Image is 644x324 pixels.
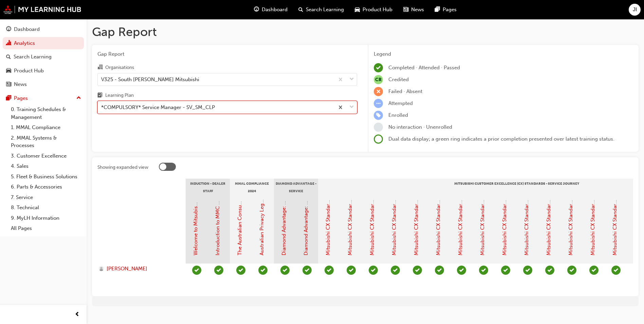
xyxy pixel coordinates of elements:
[75,310,80,319] span: prev-icon
[76,94,81,103] span: up-icon
[6,68,11,74] span: car-icon
[374,87,383,96] span: learningRecordVerb_FAIL-icon
[302,266,312,275] span: learningRecordVerb_PASS-icon
[262,6,288,14] span: Dashboard
[369,266,378,275] span: learningRecordVerb_PASS-icon
[8,151,84,161] a: 3. Customer Excellence
[391,266,400,275] span: learningRecordVerb_PASS-icon
[186,179,230,196] div: Induction - Dealer Staff
[567,266,576,275] span: learningRecordVerb_PASS-icon
[388,76,409,83] span: Credited
[97,164,148,171] div: Showing expanded view
[501,266,510,275] span: learningRecordVerb_PASS-icon
[3,22,84,92] button: DashboardAnalyticsSearch LearningProduct HubNews
[374,63,383,72] span: learningRecordVerb_COMPLETE-icon
[92,24,639,39] h1: Gap Report
[258,266,268,275] span: learningRecordVerb_PASS-icon
[413,266,422,275] span: learningRecordVerb_PASS-icon
[3,23,84,36] a: Dashboard
[298,5,303,14] span: search-icon
[8,182,84,192] a: 6. Parts & Accessories
[374,75,383,84] span: null-icon
[8,213,84,223] a: 9. MyLH Information
[107,265,147,273] span: [PERSON_NAME]
[6,82,11,88] span: news-icon
[8,122,84,133] a: 1. MMAL Compliance
[429,3,462,17] a: pages-iconPages
[545,266,554,275] span: learningRecordVerb_PASS-icon
[388,136,614,142] span: Dual data display; a green ring indicates a prior completion presented over latest training status.
[633,6,637,14] span: JI
[14,53,52,61] div: Search Learning
[411,6,424,14] span: News
[6,95,11,102] span: pages-icon
[3,37,84,50] a: Analytics
[3,5,81,14] a: mmal
[457,266,466,275] span: learningRecordVerb_PASS-icon
[14,80,27,88] div: News
[3,92,84,105] button: Pages
[192,266,201,275] span: learningRecordVerb_COMPLETE-icon
[374,111,383,120] span: learningRecordVerb_ENROLL-icon
[589,266,599,275] span: learningRecordVerb_PASS-icon
[101,75,199,83] div: V325 - South [PERSON_NAME] Mitsubishi
[363,6,392,14] span: Product Hub
[388,88,422,94] span: Failed · Absent
[97,93,103,99] span: learningplan-icon
[349,75,354,84] span: down-icon
[6,54,11,60] span: search-icon
[8,172,84,182] a: 5. Fleet & Business Solutions
[14,67,44,75] div: Product Hub
[388,112,408,118] span: Enrolled
[325,164,331,255] a: Mitsubishi CX Standards - Introduction
[303,167,309,255] a: Diamond Advantage: Service Training
[388,100,413,106] span: Attempted
[374,123,383,132] span: learningRecordVerb_NONE-icon
[3,78,84,91] a: News
[347,266,356,275] span: learningRecordVerb_PASS-icon
[479,266,488,275] span: learningRecordVerb_PASS-icon
[6,26,11,33] span: guage-icon
[8,161,84,172] a: 4. Sales
[6,40,11,47] span: chart-icon
[280,266,290,275] span: learningRecordVerb_PASS-icon
[398,3,429,17] a: news-iconNews
[97,50,357,58] span: Gap Report
[281,172,287,255] a: Diamond Advantage: Fundamentals
[8,223,84,234] a: All Pages
[403,5,408,14] span: news-icon
[435,5,440,14] span: pages-icon
[355,5,360,14] span: car-icon
[97,65,103,71] span: organisation-icon
[105,64,134,71] div: Organisations
[236,266,245,275] span: learningRecordVerb_PASS-icon
[99,265,179,273] a: [PERSON_NAME]
[325,266,334,275] span: learningRecordVerb_PASS-icon
[349,3,398,17] a: car-iconProduct Hub
[8,192,84,203] a: 7. Service
[443,6,457,14] span: Pages
[611,266,621,275] span: learningRecordVerb_PASS-icon
[629,4,641,16] button: JI
[230,179,274,196] div: MMAL Compliance 2024
[523,266,532,275] span: learningRecordVerb_PASS-icon
[306,6,344,14] span: Search Learning
[8,133,84,151] a: 2. MMAL Systems & Processes
[388,65,460,71] span: Completed · Attended · Passed
[8,202,84,213] a: 8. Technical
[388,124,452,130] span: No interaction · Unenrolled
[101,104,215,111] div: *COMPULSORY* Service Manager - SV_SM_CLP
[214,266,223,275] span: learningRecordVerb_PASS-icon
[8,104,84,122] a: 0. Training Schedules & Management
[254,5,259,14] span: guage-icon
[374,50,633,58] div: Legend
[14,94,28,102] div: Pages
[274,179,318,196] div: Diamond Advantage - Service
[349,103,354,112] span: down-icon
[14,25,40,33] div: Dashboard
[374,99,383,108] span: learningRecordVerb_ATTEMPT-icon
[3,65,84,77] a: Product Hub
[435,266,444,275] span: learningRecordVerb_PASS-icon
[3,51,84,63] a: Search Learning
